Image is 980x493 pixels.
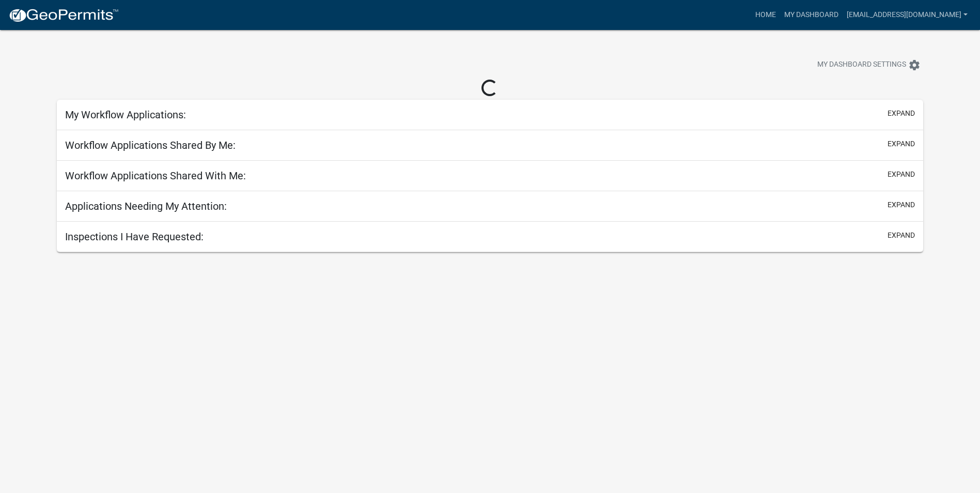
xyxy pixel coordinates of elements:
[888,108,915,119] button: expand
[908,59,921,71] i: settings
[888,169,915,180] button: expand
[817,59,906,71] span: My Dashboard Settings
[65,230,204,243] h5: Inspections I Have Requested:
[809,55,929,75] button: My Dashboard Settingssettings
[65,109,186,121] h5: My Workflow Applications:
[780,5,843,25] a: My Dashboard
[888,199,915,210] button: expand
[888,138,915,149] button: expand
[65,170,246,182] h5: Workflow Applications Shared With Me:
[65,139,236,151] h5: Workflow Applications Shared By Me:
[751,5,780,25] a: Home
[65,200,227,212] h5: Applications Needing My Attention:
[843,5,972,25] a: [EMAIL_ADDRESS][DOMAIN_NAME]
[888,230,915,241] button: expand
